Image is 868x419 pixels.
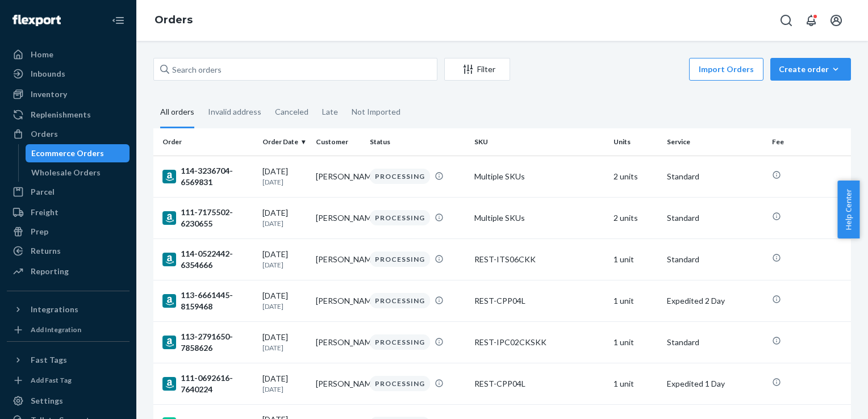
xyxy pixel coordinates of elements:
[825,9,848,32] button: Open account menu
[365,128,470,156] th: Status
[31,109,91,120] div: Replenishments
[262,260,307,270] p: [DATE]
[31,167,101,178] div: Wholesale Orders
[7,323,130,337] a: Add Integration
[352,97,400,127] div: Not Imported
[322,97,338,127] div: Late
[31,304,78,315] div: Integrations
[311,280,365,321] td: [PERSON_NAME]
[470,128,610,156] th: SKU
[445,64,510,75] div: Filter
[107,9,130,32] button: Close Navigation
[31,148,104,159] div: Ecommerce Orders
[153,58,437,81] input: Search orders
[662,128,767,156] th: Service
[316,137,360,146] div: Customer
[7,125,130,143] a: Orders
[262,373,307,394] div: [DATE]
[779,64,842,75] div: Create order
[837,181,859,238] button: Help Center
[474,295,605,307] div: REST-CPP04L
[609,363,662,404] td: 1 unit
[470,197,610,238] td: Multiple SKUs
[474,378,605,389] div: REST-CPP04L
[689,58,763,81] button: Import Orders
[370,334,430,350] div: PROCESSING
[262,301,307,311] p: [DATE]
[31,325,81,334] div: Add Integration
[7,45,130,64] a: Home
[160,97,194,128] div: All orders
[31,128,58,140] div: Orders
[162,165,253,188] div: 114-3236704-6569831
[145,4,202,37] ol: breadcrumbs
[370,376,430,391] div: PROCESSING
[262,166,307,187] div: [DATE]
[370,293,430,308] div: PROCESSING
[609,280,662,321] td: 1 unit
[31,395,63,407] div: Settings
[31,186,55,198] div: Parcel
[667,171,762,182] p: Standard
[775,9,798,32] button: Open Search Box
[770,58,851,81] button: Create order
[609,156,662,197] td: 2 units
[800,9,823,32] button: Open notifications
[609,128,662,156] th: Units
[667,295,762,307] p: Expedited 2 Day
[311,156,365,197] td: [PERSON_NAME]
[7,374,130,387] a: Add Fast Tag
[31,266,69,277] div: Reporting
[262,384,307,394] p: [DATE]
[262,249,307,270] div: [DATE]
[7,203,130,221] a: Freight
[474,337,605,348] div: REST-IPC02CKSKK
[370,169,430,184] div: PROCESSING
[262,290,307,311] div: [DATE]
[7,392,130,410] a: Settings
[311,238,365,280] td: [PERSON_NAME]
[262,343,307,353] p: [DATE]
[7,183,130,201] a: Parcel
[7,262,130,280] a: Reporting
[370,210,430,225] div: PROCESSING
[162,248,253,271] div: 114-0522442-6354666
[7,85,130,103] a: Inventory
[667,378,762,389] p: Expedited 1 Day
[667,254,762,265] p: Standard
[162,207,253,229] div: 111-7175502-6230655
[370,252,430,267] div: PROCESSING
[7,300,130,319] button: Integrations
[31,375,72,385] div: Add Fast Tag
[262,207,307,228] div: [DATE]
[31,68,65,79] div: Inbounds
[311,197,365,238] td: [PERSON_NAME]
[31,89,67,100] div: Inventory
[26,144,130,162] a: Ecommerce Orders
[7,242,130,260] a: Returns
[31,207,59,218] div: Freight
[7,106,130,124] a: Replenishments
[208,97,261,127] div: Invalid address
[7,351,130,369] button: Fast Tags
[609,197,662,238] td: 2 units
[162,290,253,312] div: 113-6661445-8159468
[155,14,193,26] a: Orders
[7,65,130,83] a: Inbounds
[470,156,610,197] td: Multiple SKUs
[311,363,365,404] td: [PERSON_NAME]
[31,226,48,237] div: Prep
[162,372,253,395] div: 111-0692616-7640224
[667,337,762,348] p: Standard
[153,128,258,156] th: Order
[767,128,851,156] th: Fee
[262,332,307,353] div: [DATE]
[275,97,308,127] div: Canceled
[609,238,662,280] td: 1 unit
[609,321,662,363] td: 1 unit
[667,212,762,224] p: Standard
[31,354,67,366] div: Fast Tags
[12,15,61,26] img: Flexport logo
[311,321,365,363] td: [PERSON_NAME]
